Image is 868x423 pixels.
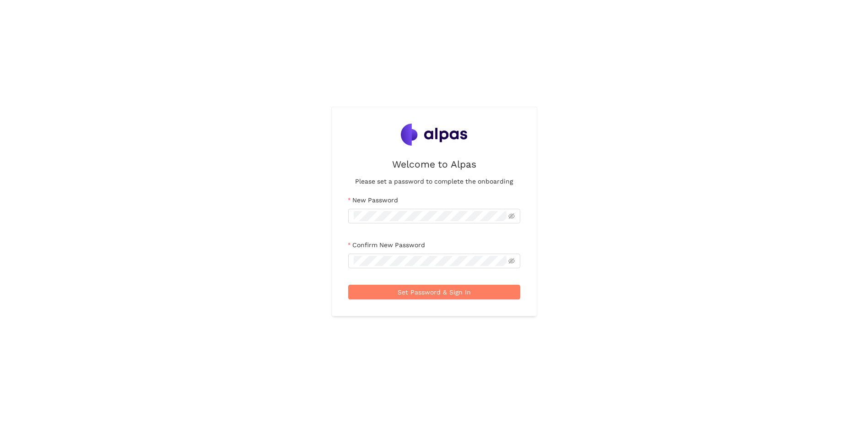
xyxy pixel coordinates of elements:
[508,258,515,264] span: eye-invisible
[348,195,398,205] label: New Password
[354,211,507,221] input: New Password
[398,287,471,297] span: Set Password & Sign In
[401,124,468,146] img: Alpas Logo
[355,176,513,186] h4: Please set a password to complete the onboarding
[348,285,520,299] button: Set Password & Sign In
[392,157,476,172] h2: Welcome to Alpas
[354,256,507,266] input: Confirm New Password
[348,240,425,250] label: Confirm New Password
[508,213,515,219] span: eye-invisible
